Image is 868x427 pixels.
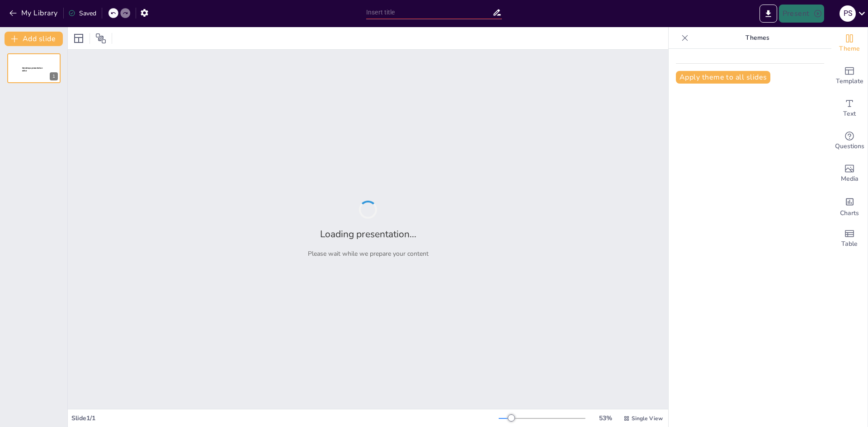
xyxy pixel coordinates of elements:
p: Themes [692,27,822,49]
button: Apply theme to all slides [676,71,770,84]
div: Add text boxes [831,92,868,125]
span: Single View [632,415,663,422]
div: Saved [68,9,96,18]
button: My Library [7,6,61,20]
div: 1 [7,53,61,83]
div: 53 % [594,414,616,422]
input: Insert title [366,6,492,19]
div: p s [840,5,856,22]
div: Add images, graphics, shapes or video [831,157,868,190]
span: Questions [835,141,864,151]
p: Please wait while we prepare your content [308,249,429,258]
div: Add charts and graphs [831,190,868,222]
span: Template [836,76,863,86]
button: Export to PowerPoint [759,5,777,23]
button: Add slide [5,32,63,46]
div: Get real-time input from your audience [831,125,868,157]
span: Table [841,239,858,249]
span: Text [843,109,856,119]
span: Theme [839,44,860,54]
span: Sendsteps presentation editor [22,67,42,72]
div: Change the overall theme [831,27,868,60]
span: Charts [840,208,859,218]
h2: Loading presentation... [320,228,416,240]
span: Media [841,174,859,184]
div: Layout [71,31,86,46]
span: Position [95,33,106,44]
button: p s [840,5,856,23]
div: Add ready made slides [831,60,868,92]
div: 1 [50,72,58,80]
div: Slide 1 / 1 [71,414,499,422]
div: Add a table [831,222,868,255]
button: Present [779,5,824,23]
